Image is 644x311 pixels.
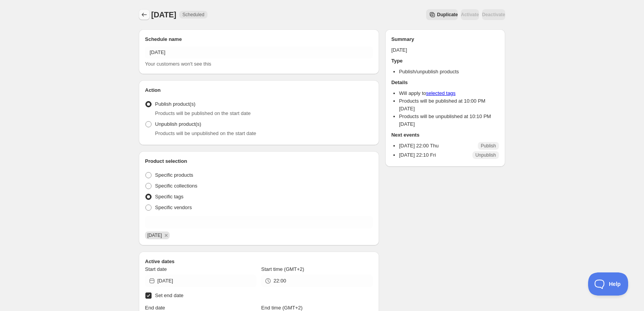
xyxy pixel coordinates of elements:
[399,142,439,150] p: [DATE] 22:00 Thu
[426,9,458,20] button: Secondary action label
[155,292,184,298] span: Set end date
[145,86,373,94] h2: Action
[145,305,165,311] span: End date
[147,233,162,238] span: 05/09/2025
[182,12,204,18] span: Scheduled
[163,232,170,239] button: Remove 05/09/2025
[155,110,251,116] span: Products will be published on the start date
[391,57,499,65] h2: Type
[139,9,150,20] button: Schedules
[155,172,193,178] span: Specific products
[145,35,373,43] h2: Schedule name
[155,130,256,136] span: Products will be unpublished on the start date
[391,35,499,43] h2: Summary
[399,113,499,128] li: Products will be unpublished at 10:10 PM [DATE]
[399,68,499,76] li: Publish/unpublish products
[145,258,373,265] h2: Active dates
[391,46,499,54] p: [DATE]
[151,10,176,19] span: [DATE]
[145,157,373,165] h2: Product selection
[145,61,211,67] span: Your customers won't see this
[399,151,436,159] p: [DATE] 22:10 Fri
[155,183,197,189] span: Specific collections
[155,205,192,210] span: Specific vendors
[261,305,302,311] span: End time (GMT+2)
[155,101,196,107] span: Publish product(s)
[261,266,304,272] span: Start time (GMT+2)
[155,194,184,199] span: Specific tags
[437,12,458,18] span: Duplicate
[145,266,167,272] span: Start date
[399,97,499,113] li: Products will be published at 10:00 PM [DATE]
[475,152,496,158] span: Unpublish
[155,121,201,127] span: Unpublish product(s)
[588,272,629,296] iframe: Toggle Customer Support
[391,79,499,86] h2: Details
[481,143,496,149] span: Publish
[399,90,499,97] li: Will apply to
[391,131,499,139] h2: Next events
[426,90,456,96] a: selected tags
